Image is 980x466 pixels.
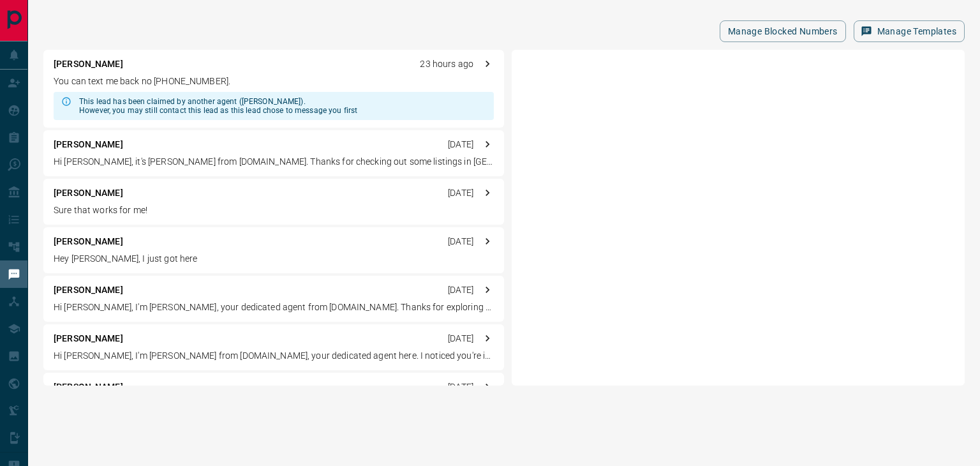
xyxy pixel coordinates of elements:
[420,57,473,71] p: 23 hours ago
[448,283,473,297] p: [DATE]
[448,380,473,394] p: [DATE]
[54,283,123,297] p: [PERSON_NAME]
[54,380,123,394] p: [PERSON_NAME]
[54,155,494,169] p: Hi [PERSON_NAME], it's [PERSON_NAME] from [DOMAIN_NAME]. Thanks for checking out some listings in...
[854,20,965,42] button: Manage Templates
[54,349,494,363] p: Hi [PERSON_NAME], I'm [PERSON_NAME] from [DOMAIN_NAME], your dedicated agent here. I noticed you'...
[448,332,473,345] p: [DATE]
[448,235,473,248] p: [DATE]
[54,235,123,248] p: [PERSON_NAME]
[54,204,494,217] p: Sure that works for me!
[448,186,473,200] p: [DATE]
[54,301,494,314] p: Hi [PERSON_NAME], I'm [PERSON_NAME], your dedicated agent from [DOMAIN_NAME]. Thanks for explorin...
[448,138,473,151] p: [DATE]
[54,186,123,200] p: [PERSON_NAME]
[54,57,123,71] p: [PERSON_NAME]
[54,332,123,345] p: [PERSON_NAME]
[720,20,846,42] button: Manage Blocked Numbers
[54,252,494,266] p: Hey [PERSON_NAME], I just got here
[54,138,123,151] p: [PERSON_NAME]
[79,92,357,120] div: This lead has been claimed by another agent ([PERSON_NAME]). However, you may still contact this ...
[54,75,494,88] p: You can text me back no [PHONE_NUMBER].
